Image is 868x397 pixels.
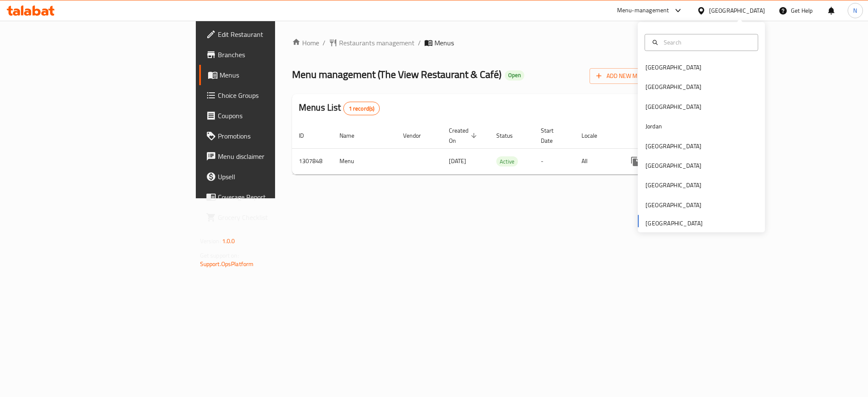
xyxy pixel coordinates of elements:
input: Search [660,38,753,47]
span: Coupons [218,111,334,121]
span: Coverage Report [218,192,334,202]
div: Open [505,70,524,81]
a: Promotions [199,126,341,146]
a: Menu disclaimer [199,146,341,167]
td: - [534,148,575,174]
div: [GEOGRAPHIC_DATA] [709,6,765,15]
a: Edit Restaurant [199,24,341,44]
button: Add New Menu [590,68,655,84]
div: Jordan [645,122,662,131]
div: [GEOGRAPHIC_DATA] [645,200,701,210]
div: [GEOGRAPHIC_DATA] [645,63,701,72]
th: Actions [618,123,713,149]
span: Locale [581,130,608,141]
span: Open [505,72,524,79]
span: ID [299,130,315,141]
a: Branches [199,44,341,65]
div: [GEOGRAPHIC_DATA] [645,102,701,111]
a: Coverage Report [199,187,341,207]
div: [GEOGRAPHIC_DATA] [645,181,701,190]
span: Menu disclaimer [218,151,334,161]
a: Menus [199,65,341,85]
a: Restaurants management [329,38,415,48]
a: Coupons [199,105,341,126]
nav: breadcrumb [292,38,655,48]
span: Promotions [218,131,334,141]
span: Version: [200,236,221,247]
span: Name [339,130,365,141]
span: Restaurants management [339,38,415,48]
span: N [853,6,857,15]
div: Export file [632,98,652,119]
span: Vendor [403,130,432,141]
div: [GEOGRAPHIC_DATA] [645,161,701,170]
a: Choice Groups [199,85,341,105]
div: [GEOGRAPHIC_DATA] [645,83,701,92]
button: more [625,151,645,172]
span: Created On [449,125,479,146]
h2: Menus List [299,101,380,115]
td: All [575,148,618,174]
a: Upsell [199,167,341,187]
span: Status [496,130,524,141]
span: Menu management ( The View Restaurant & Café ) [292,65,501,84]
span: Upsell [218,172,334,182]
span: Menus [434,38,454,48]
span: Active [496,157,518,167]
td: Menu [333,148,396,174]
a: Grocery Checklist [199,207,341,228]
span: Start Date [541,125,565,146]
span: Get support on: [200,250,239,261]
table: enhanced table [292,123,713,175]
div: Menu-management [617,6,669,16]
span: Choice Groups [218,90,334,100]
a: Support.OpsPlatform [200,258,254,269]
span: Add New Menu [596,71,648,81]
span: Branches [218,50,334,60]
li: / [418,38,421,48]
span: Grocery Checklist [218,212,334,222]
span: Menus [220,70,334,80]
span: [DATE] [449,155,466,167]
span: Edit Restaurant [218,29,334,39]
div: Total records count [343,102,380,115]
span: 1 record(s) [344,105,380,113]
div: [GEOGRAPHIC_DATA] [645,142,701,151]
span: 1.0.0 [222,236,235,247]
